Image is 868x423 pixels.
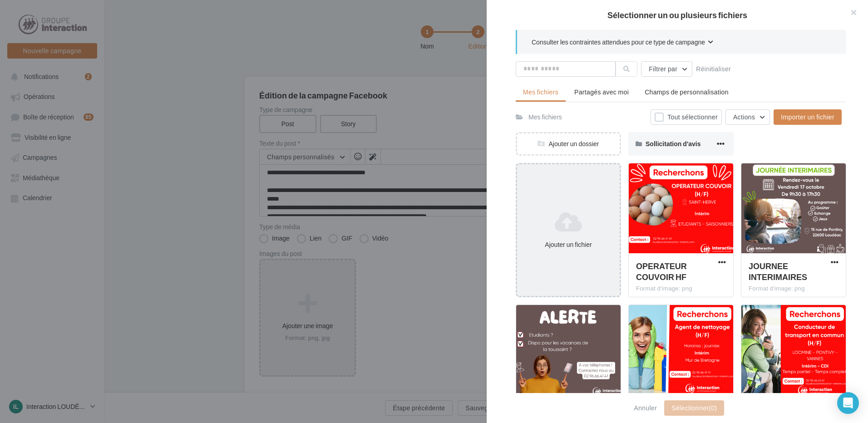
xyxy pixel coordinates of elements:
[709,404,717,412] span: (0)
[749,285,838,293] div: Format d'image: png
[528,113,562,122] div: Mes fichiers
[501,11,853,19] h2: Sélectionner un ou plusieurs fichiers
[523,88,558,96] span: Mes fichiers
[645,88,729,96] span: Champs de personnalisation
[521,240,616,249] div: Ajouter un fichier
[733,113,755,121] span: Actions
[517,139,620,148] div: Ajouter un dossier
[692,64,735,74] button: Réinitialiser
[631,403,661,413] button: Annuler
[646,140,700,148] span: Sollicitation d'avis
[636,285,726,293] div: Format d'image: png
[574,88,629,96] span: Partagés avec moi
[725,109,770,125] button: Actions
[837,392,859,414] div: Open Intercom Messenger
[749,261,807,282] span: JOURNEE INTERIMAIRES
[532,37,713,49] button: Consulter les contraintes attendues pour ce type de campagne
[781,113,834,121] span: Importer un fichier
[774,109,842,125] button: Importer un fichier
[664,400,724,416] button: Sélectionner(0)
[532,38,705,47] span: Consulter les contraintes attendues pour ce type de campagne
[636,261,687,282] span: OPERATEUR COUVOIR HF
[651,109,722,125] button: Tout sélectionner
[641,61,692,77] button: Filtrer par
